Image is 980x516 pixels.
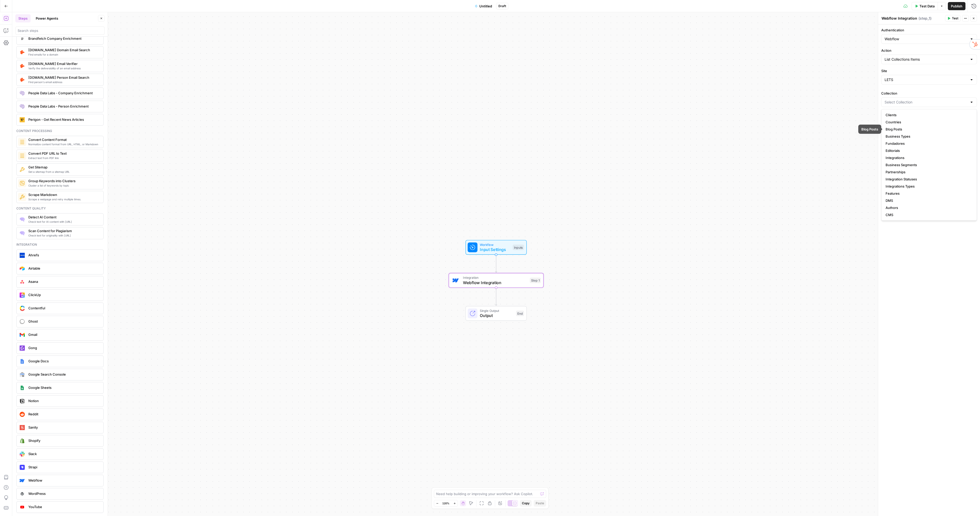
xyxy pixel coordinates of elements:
img: airtable_oauth_icon.png [20,267,25,271]
span: Asana [28,279,99,284]
div: Before we get started, have you had a chance to check with Copilot about the issue you're facing?... [4,69,84,156]
span: Perigon - Get Recent News Articles [28,117,99,122]
button: go back [3,2,13,12]
img: WordPress%20logotype.png [20,491,25,496]
span: Business Segments [886,162,971,167]
button: Power Agents [33,14,61,22]
div: Content quality [16,206,104,211]
span: Gmail [28,332,99,337]
img: gmail%20(1).png [20,332,25,337]
span: [DOMAIN_NAME] Email Verifier [28,61,99,66]
img: jle3u2szsrfnwtkz0xrwrcblgop0 [20,117,25,122]
img: logo.svg [20,425,25,430]
span: [DOMAIN_NAME] Person Email Search [28,75,99,80]
img: Notion_app_logo.png [20,399,25,404]
img: webflow-icon.webp [20,478,25,483]
img: 14hgftugzlhicq6oh3k7w4rc46c1 [20,181,25,186]
input: Select Collection [885,100,967,105]
span: Business Types [886,134,971,139]
span: Airtable [28,266,99,271]
span: DMS [886,198,971,203]
span: Find emails for a domain [28,52,99,57]
span: Google Sheets [28,385,99,390]
div: Step 1 [530,278,541,283]
div: Inputs [513,245,524,250]
span: 120% [442,501,449,505]
button: Test [945,15,961,22]
img: o3r9yhbrn24ooq0tey3lueqptmfj [20,139,25,144]
label: Action [881,48,977,53]
span: Find person's email address [28,80,99,84]
g: Edge from start to step_1 [495,255,497,273]
span: ClickUp [28,292,99,297]
img: f4ipyughhjoltrt2pmrkdvcgegex [20,167,25,172]
span: Integration [463,275,527,280]
div: It's often great at troubleshooting technical issues when building workflows/grids! [8,89,80,104]
div: Hi there! This is Fin speaking. I’m here to answer your questions, but if we can't figure it out,... [8,27,80,46]
button: Publish [948,2,965,10]
span: Publish [951,4,962,9]
span: Single Output [480,308,513,313]
span: Fundadores [886,141,971,146]
span: Test [952,16,958,21]
span: ( step_1 ) [918,16,932,21]
img: webflow-icon.webp [453,277,459,283]
h1: Fin [25,3,31,6]
span: Strapi [28,465,99,470]
img: Profile image for Fin [15,3,23,11]
button: Paste [534,500,546,507]
span: Reddit [28,412,99,417]
input: LETS [885,77,967,82]
span: Workflow [480,242,510,247]
div: Close [90,2,99,11]
input: Search steps [18,28,102,33]
div: Need Help Building [56,54,98,65]
span: Group Keywords into Clusters [28,178,99,183]
span: People Data Labs - Company Enrichment [28,90,99,96]
img: Instagram%20post%20-%201%201.png [20,359,25,364]
button: Untitled [472,2,495,10]
span: Scrape a webpage and retry multiple times. [28,197,99,201]
span: Notion [28,398,99,403]
span: Paste [536,501,544,506]
img: 0h7jksvol0o4df2od7a04ivbg1s0 [20,217,25,222]
input: Webflow [885,36,967,42]
span: Scrape Markdown [28,192,99,197]
img: pda2t1ka3kbvydj0uf1ytxpc9563 [20,77,25,82]
img: gong_icon.png [20,346,25,351]
img: pldo0csms1a1dhwc6q9p59if9iaj [20,63,25,69]
span: Normalize content format from URL, HTML, or Markdown [28,142,99,146]
span: Get a sitemap from a sitemap URL [28,170,99,174]
span: Contentful [28,306,99,311]
img: Strapi.monogram.logo.png [20,465,25,470]
img: d2drbpdw36vhgieguaa2mb4tee3c [20,36,25,41]
div: André says… [4,54,98,69]
img: download.png [20,438,25,443]
span: Brandfetch Company Enrichment [28,36,99,41]
span: Blog Posts [886,127,971,132]
g: Edge from step_1 to end [495,288,497,306]
button: Copy [520,500,532,507]
span: Clients [886,112,971,117]
span: Ghost [28,319,99,324]
div: Fin says… [4,69,98,162]
button: Yes I have but no luck! [24,165,72,176]
span: Test Data [920,4,935,9]
img: 8sr9m752o402vsyv5xlmk1fykvzq [20,50,25,55]
span: WordPress [28,491,99,496]
label: Site [881,68,977,73]
span: Copy [522,501,530,506]
div: Single OutputOutputEnd [449,306,544,321]
span: Countries [886,120,971,125]
span: Webflow Integration [463,280,527,286]
span: Detect AI Content [28,215,99,220]
span: Convert PDF URL to Text [28,151,99,156]
div: IntegrationWebflow IntegrationStep 1 [449,273,544,288]
span: Editorials [886,148,971,153]
span: Integrations [886,155,971,160]
img: reddit_icon.png [20,412,25,417]
span: YouTube [28,504,99,509]
img: jlmgu399hrhymlku2g1lv3es8mdc [20,194,25,200]
div: Fin says… [4,23,98,54]
span: [DOMAIN_NAME] Domain Email Search [28,47,99,52]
